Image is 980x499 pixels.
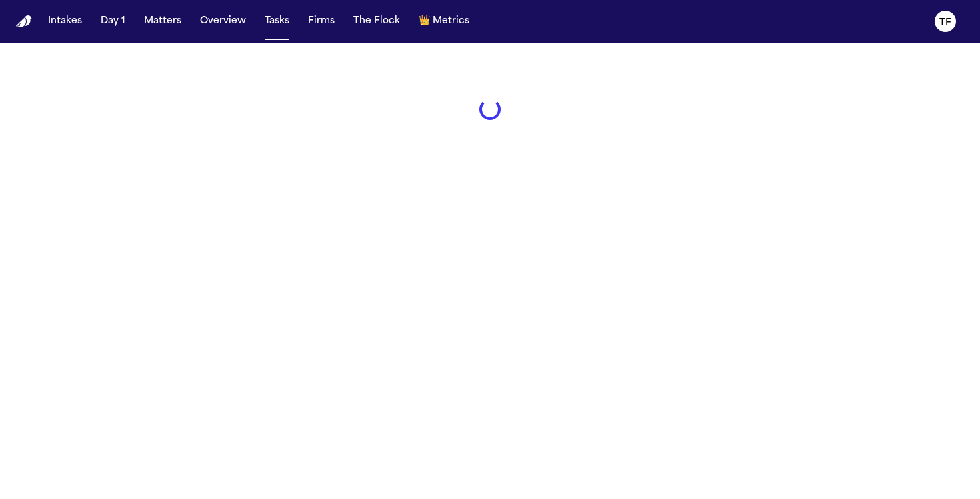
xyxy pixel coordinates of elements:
[413,9,475,33] button: crownMetrics
[259,9,295,33] button: Tasks
[43,9,87,33] button: Intakes
[195,9,251,33] button: Overview
[16,15,32,28] img: Finch Logo
[95,9,131,33] button: Day 1
[16,15,32,28] a: Home
[139,9,187,33] button: Matters
[303,9,340,33] button: Firms
[348,9,405,33] button: The Flock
